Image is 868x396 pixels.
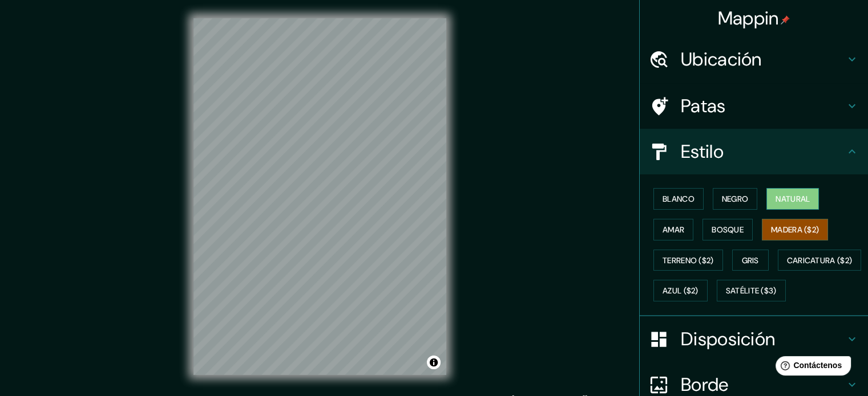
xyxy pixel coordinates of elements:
iframe: Lanzador de widgets de ayuda [766,352,855,383]
font: Mappin [718,6,779,30]
button: Caricatura ($2) [778,250,862,271]
div: Estilo [640,129,868,174]
button: Azul ($2) [653,280,708,301]
font: Caricatura ($2) [787,255,853,266]
font: Ubicación [681,47,762,71]
div: Ubicación [640,36,868,82]
font: Natural [776,194,810,204]
font: Madera ($2) [771,224,819,235]
font: Estilo [681,140,724,164]
div: Patas [640,83,868,129]
button: Natural [766,188,819,210]
button: Terreno ($2) [653,250,723,271]
button: Madera ($2) [762,219,828,240]
button: Bosque [703,219,753,240]
button: Negro [713,188,758,210]
button: Activar o desactivar atribución [427,356,441,369]
img: pin-icon.png [781,15,790,25]
button: Amar [653,219,693,240]
canvas: Mapa [193,18,446,375]
font: Satélite ($3) [726,286,777,296]
div: Disposición [640,316,868,362]
font: Amar [663,224,684,235]
font: Gris [742,255,759,266]
font: Patas [681,94,726,118]
font: Bosque [712,224,744,235]
font: Azul ($2) [663,286,699,296]
font: Terreno ($2) [663,255,714,266]
button: Satélite ($3) [717,280,786,301]
font: Disposición [681,327,775,351]
button: Blanco [653,188,704,210]
font: Blanco [663,194,695,204]
button: Gris [732,250,769,271]
font: Negro [722,194,749,204]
